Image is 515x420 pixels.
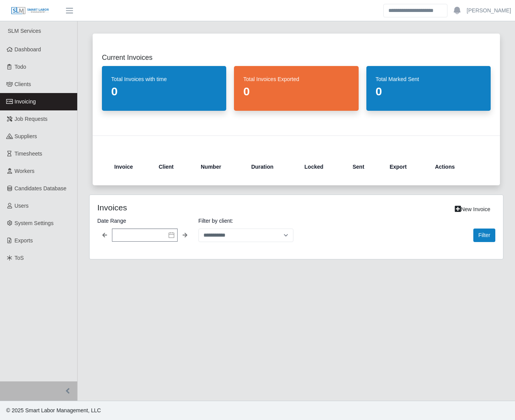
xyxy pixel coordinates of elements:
dd: 0 [243,85,349,98]
th: Duration [245,157,298,176]
th: Client [152,157,195,176]
span: © 2025 Smart Labor Management, LLC [6,407,101,413]
dd: 0 [111,85,217,98]
span: Invoicing [15,98,36,105]
th: Number [195,157,245,176]
dt: Total Invoices with time [111,75,217,83]
dd: 0 [376,85,481,98]
th: Invoice [114,157,152,176]
span: Users [15,203,29,209]
dt: Total Invoices Exported [243,75,349,83]
span: System Settings [15,220,54,226]
h2: Current Invoices [102,52,491,63]
span: Timesheets [15,151,42,157]
th: Locked [298,157,347,176]
span: SLM Services [8,28,41,34]
label: Filter by client: [198,216,293,225]
button: Filter [473,229,495,242]
span: Todo [15,64,26,70]
span: Workers [15,168,35,174]
span: Candidates Database [15,185,67,191]
span: Dashboard [15,46,41,52]
input: Search [383,4,447,17]
span: ToS [15,255,24,261]
span: Exports [15,237,33,244]
th: Sent [346,157,383,176]
label: Date Range [97,216,192,225]
th: Actions [429,157,478,176]
span: Suppliers [15,133,37,139]
th: Export [383,157,429,176]
h4: Invoices [97,203,256,212]
a: [PERSON_NAME] [467,7,511,15]
span: Clients [15,81,31,87]
span: Job Requests [15,116,48,122]
img: SLM Logo [11,7,49,15]
a: New Invoice [450,203,495,216]
dt: Total Marked Sent [376,75,481,83]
